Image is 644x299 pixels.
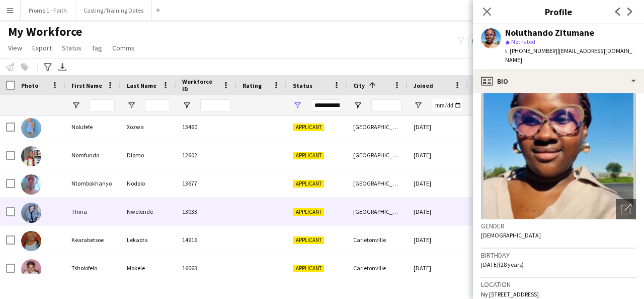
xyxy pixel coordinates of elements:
img: Tsholofelo Mokele [21,259,41,279]
button: Open Filter Menu [71,101,80,110]
span: Tag [92,43,102,52]
div: 13460 [176,113,236,141]
span: [DEMOGRAPHIC_DATA] [481,231,541,239]
button: Promo 1 - Faith [21,1,75,20]
img: Nolufefe Xozwa [21,118,41,138]
div: Open photos pop-in [616,199,636,219]
img: Thina Nwelende [21,203,41,223]
app-action-btn: Advanced filters [42,61,54,73]
input: First Name Filter Input [90,99,115,111]
div: Nodolo [121,169,176,197]
button: Open Filter Menu [414,101,423,110]
img: Kearabetsoe Lekaota [21,231,41,251]
span: Applicant [293,265,324,272]
span: Joined [414,82,433,89]
span: Workforce ID [182,78,218,93]
a: View [4,41,26,54]
button: Open Filter Menu [127,101,136,110]
div: [GEOGRAPHIC_DATA] [347,169,408,197]
span: Rating [243,82,262,89]
button: Casting/Training Dates [75,1,152,20]
div: Nolufefe [65,113,121,141]
img: Crew avatar or photo [481,68,636,219]
div: [DATE] [408,198,468,225]
span: Last Name [127,82,156,89]
span: Photo [21,82,38,89]
a: Comms [108,41,139,54]
span: Applicant [293,180,324,188]
input: Joined Filter Input [432,99,462,111]
span: View [8,43,22,52]
span: Applicant [293,208,324,216]
button: Everyone7,265 [468,35,519,47]
div: Xozwa [121,113,176,141]
div: 12602 [176,141,236,169]
div: Noluthando Zitumane [505,28,594,37]
span: Status [293,82,312,89]
div: [DATE] [408,113,468,141]
h3: Location [481,280,636,289]
div: 13033 [176,198,236,225]
div: [GEOGRAPHIC_DATA] [347,141,408,169]
span: [DATE] (28 years) [481,261,524,268]
a: Export [28,41,56,54]
div: Nomfundo [65,141,121,169]
div: Carletonville [347,254,408,282]
span: Export [32,43,52,52]
img: Ntombokhanyo Nodolo [21,174,41,195]
div: 16063 [176,254,236,282]
div: Mokele [121,254,176,282]
span: City [353,82,365,89]
button: Open Filter Menu [293,101,302,110]
span: Applicant [293,124,324,131]
h3: Birthday [481,251,636,260]
app-action-btn: Export XLSX [56,61,68,73]
span: My Workforce [8,24,82,39]
div: Carletonville [347,226,408,254]
div: [DATE] [408,169,468,197]
span: First Name [71,82,102,89]
button: Open Filter Menu [353,101,362,110]
span: | [EMAIL_ADDRESS][DOMAIN_NAME] [505,47,632,64]
div: Lekaota [121,226,176,254]
span: Status [62,43,82,52]
div: Ntombokhanyo [65,169,121,197]
div: Tsholofelo [65,254,121,282]
div: 14916 [176,226,236,254]
div: Bio [473,69,644,93]
div: [DATE] [408,141,468,169]
div: Kearabetsoe [65,226,121,254]
div: Nwelende [121,198,176,225]
input: Workforce ID Filter Input [200,99,230,111]
div: [GEOGRAPHIC_DATA] [347,198,408,225]
span: Not rated [511,38,535,45]
span: Applicant [293,236,324,244]
button: Open Filter Menu [182,101,191,110]
a: Status [58,41,86,54]
input: City Filter Input [371,99,401,111]
div: 13677 [176,169,236,197]
div: [GEOGRAPHIC_DATA] [347,113,408,141]
img: Nomfundo Dlomo [21,146,41,166]
div: Thina [65,198,121,225]
span: t. [PHONE_NUMBER] [505,47,557,54]
a: Tag [88,41,106,54]
h3: Profile [473,5,644,18]
div: [DATE] [408,254,468,282]
span: Comms [112,43,135,52]
div: Dlomo [121,141,176,169]
span: Applicant [293,152,324,159]
h3: Gender [481,221,636,230]
input: Last Name Filter Input [145,99,170,111]
div: [DATE] [408,226,468,254]
span: Ny [STREET_ADDRESS] [481,290,539,298]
